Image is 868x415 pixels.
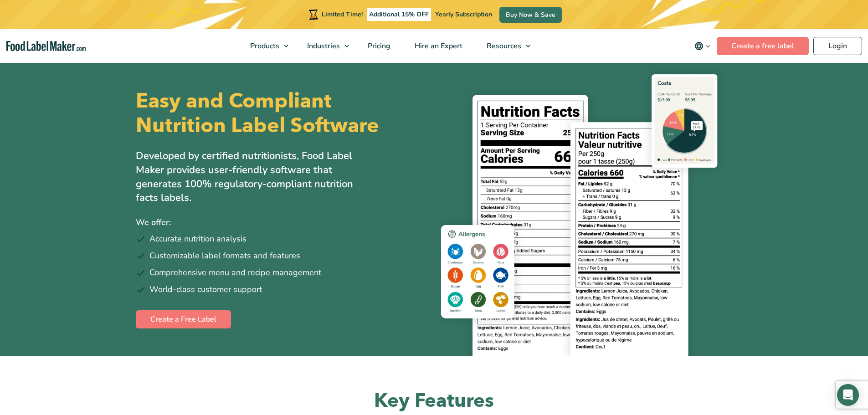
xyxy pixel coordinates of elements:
[403,29,473,63] a: Hire an Expert
[238,29,293,63] a: Products
[136,149,373,205] p: Developed by certified nutritionists, Food Label Maker provides user-friendly software that gener...
[136,389,733,414] h2: Key Features
[813,37,862,55] a: Login
[149,250,300,262] span: Customizable label formats and features
[365,41,391,51] span: Pricing
[475,29,535,63] a: Resources
[717,37,809,55] a: Create a free label
[837,384,859,406] div: Open Intercom Messenger
[149,233,247,245] span: Accurate nutrition analysis
[367,8,431,21] span: Additional 15% OFF
[247,41,280,51] span: Products
[149,266,321,279] span: Comprehensive menu and recipe management
[304,41,341,51] span: Industries
[136,310,231,328] a: Create a Free Label
[136,216,427,229] p: We offer:
[499,7,562,23] a: Buy Now & Save
[435,10,492,19] span: Yearly Subscription
[136,89,426,138] h1: Easy and Compliant Nutrition Label Software
[356,29,401,63] a: Pricing
[484,41,522,51] span: Resources
[149,283,262,296] span: World-class customer support
[322,10,363,19] span: Limited Time!
[295,29,354,63] a: Industries
[412,41,463,51] span: Hire an Expert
